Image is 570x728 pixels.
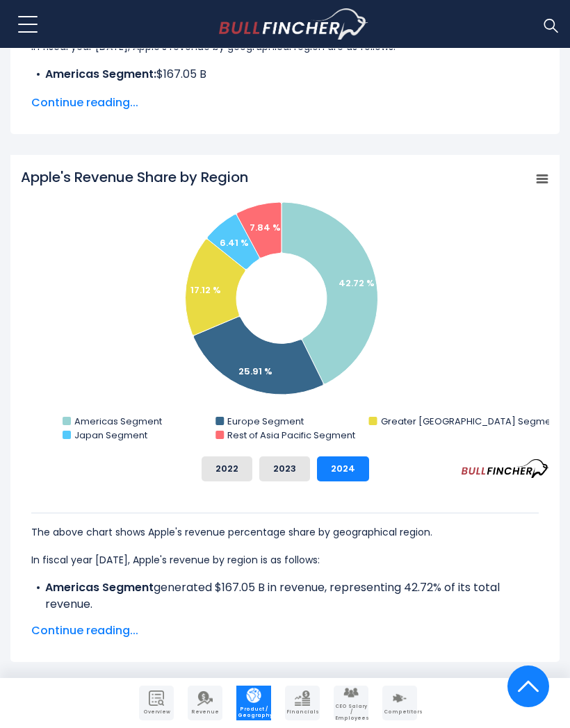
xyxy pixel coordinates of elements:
[250,221,281,234] text: 7.84 %
[189,709,221,715] span: Revenue
[190,283,221,297] text: 17.12 %
[31,94,539,111] span: Continue reading...
[31,66,539,83] li: $167.05 B
[219,8,368,40] img: bullfincher logo
[45,66,156,82] b: Americas Segment:
[382,686,417,720] a: Company Competitors
[31,524,539,540] p: The above chart shows Apple's revenue percentage share by geographical region.
[384,709,416,715] span: Competitors
[31,552,539,568] p: In fiscal year [DATE], Apple's revenue by region is as follows:
[219,8,368,40] a: Go to homepage
[188,686,222,720] a: Company Revenue
[45,83,142,99] b: Europe Segment:
[220,236,249,249] text: 6.41 %
[202,456,252,481] button: 2022
[227,415,304,428] text: Europe Segment
[21,167,549,445] svg: Apple's Revenue Share by Region
[45,613,139,629] b: Europe Segment
[317,456,369,481] button: 2024
[285,686,320,720] a: Company Financials
[21,167,248,187] tspan: Apple's Revenue Share by Region
[339,276,375,290] text: 42.72 %
[31,83,539,99] li: $101.33 B
[334,686,368,720] a: Company Employees
[381,415,560,428] text: Greater [GEOGRAPHIC_DATA] Segment
[335,704,367,721] span: CEO Salary / Employees
[238,706,270,718] span: Product / Geography
[236,686,271,720] a: Company Product/Geography
[31,579,539,613] li: generated $167.05 B in revenue, representing 42.72% of its total revenue.
[139,686,174,720] a: Company Overview
[259,456,310,481] button: 2023
[286,709,318,715] span: Financials
[238,365,272,378] text: 25.91 %
[74,415,162,428] text: Americas Segment
[31,613,539,629] li: generated $101.33 B in revenue, representing 25.91% of its total revenue.
[140,709,172,715] span: Overview
[31,622,539,639] span: Continue reading...
[227,429,355,442] text: Rest of Asia Pacific Segment
[74,429,147,442] text: Japan Segment
[45,579,154,595] b: Americas Segment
